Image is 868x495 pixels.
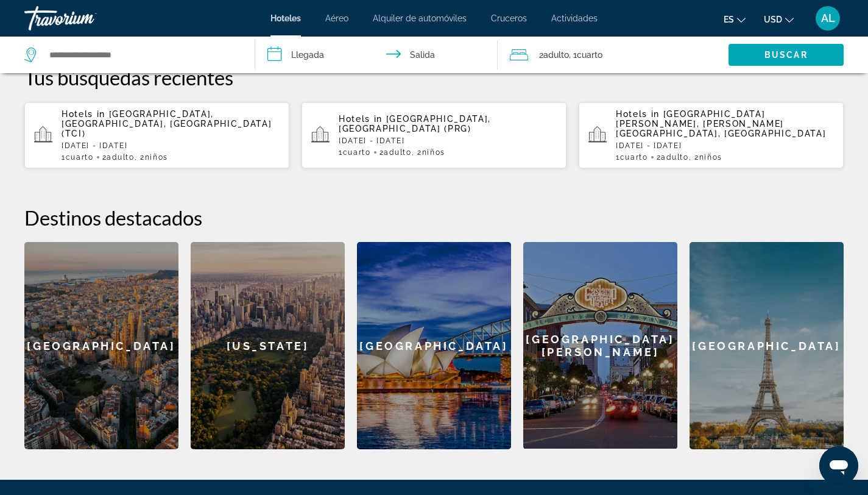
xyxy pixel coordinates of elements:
button: Buscar [729,44,844,66]
p: [DATE] - [DATE] [339,137,557,145]
p: Tus búsquedas recientes [24,65,844,90]
span: 2 [102,153,135,162]
span: Hotels in [339,114,383,124]
span: , 2 [689,153,722,162]
a: Alquiler de automóviles [373,13,467,23]
span: Cuarto [66,153,94,162]
span: Buscar [764,50,808,60]
a: Aéreo [325,13,348,23]
a: Actividades [551,13,598,23]
span: , 1 [569,46,602,63]
span: Adulto [384,148,411,157]
iframe: Botón para iniciar la ventana de mensajería [819,446,858,485]
span: Adulto [543,50,569,60]
span: 2 [379,148,412,157]
h2: Destinos destacados [24,205,844,230]
span: Adulto [107,153,134,162]
button: Hotels in [GEOGRAPHIC_DATA], [GEOGRAPHIC_DATA], [GEOGRAPHIC_DATA] (TCI)[DATE] - [DATE]1Cuarto2Adu... [24,102,289,169]
span: , 2 [135,153,168,162]
a: [GEOGRAPHIC_DATA] [357,242,511,449]
span: Adulto [661,153,688,162]
span: USD [764,15,782,24]
a: Cruceros [491,13,527,23]
span: , 2 [412,148,445,157]
span: Niños [699,153,722,162]
span: 2 [539,46,569,63]
span: Cuarto [343,148,371,157]
button: Hotels in [GEOGRAPHIC_DATA][PERSON_NAME], [PERSON_NAME][GEOGRAPHIC_DATA], [GEOGRAPHIC_DATA][DATE]... [579,102,844,169]
span: [GEOGRAPHIC_DATA][PERSON_NAME], [PERSON_NAME][GEOGRAPHIC_DATA], [GEOGRAPHIC_DATA] [616,109,826,138]
span: [GEOGRAPHIC_DATA], [GEOGRAPHIC_DATA], [GEOGRAPHIC_DATA] (TCI) [62,109,272,138]
span: 1 [62,153,94,162]
span: Niños [422,148,445,157]
a: [GEOGRAPHIC_DATA] [24,242,178,449]
span: AL [821,12,835,24]
a: [GEOGRAPHIC_DATA][PERSON_NAME] [523,242,677,449]
a: [US_STATE] [191,242,345,449]
span: [GEOGRAPHIC_DATA], [GEOGRAPHIC_DATA] (PRG) [339,114,491,134]
a: Travorium [24,2,146,34]
button: Travelers: 2 adults, 0 children [498,37,729,73]
p: [DATE] - [DATE] [616,141,834,150]
button: Change currency [764,10,794,28]
span: Niños [145,153,168,162]
button: Change language [724,10,746,28]
span: 1 [339,148,371,157]
span: Cuarto [620,153,648,162]
a: Hoteles [270,13,301,23]
a: [GEOGRAPHIC_DATA] [690,242,844,449]
span: Hotels in [616,109,660,119]
span: Cuarto [577,50,602,60]
span: 2 [657,153,689,162]
button: User Menu [812,5,844,31]
span: es [724,15,734,24]
p: [DATE] - [DATE] [62,141,280,150]
span: 1 [616,153,648,162]
span: Hotels in [62,109,105,119]
div: [GEOGRAPHIC_DATA][PERSON_NAME] [523,242,677,449]
button: Check in and out dates [255,37,498,73]
button: Hotels in [GEOGRAPHIC_DATA], [GEOGRAPHIC_DATA] (PRG)[DATE] - [DATE]1Cuarto2Adulto, 2Niños [302,102,566,169]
